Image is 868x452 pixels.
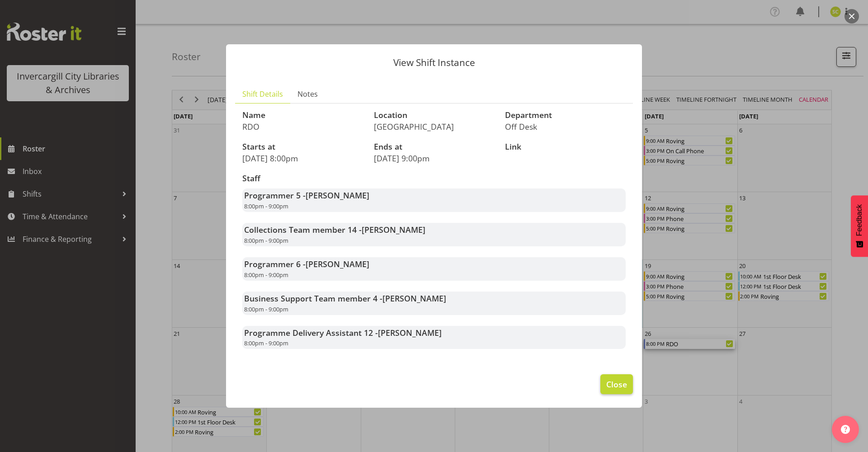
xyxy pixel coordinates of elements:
strong: Programmer 5 - [244,190,369,201]
span: [PERSON_NAME] [382,293,446,304]
span: Feedback [855,204,863,236]
h3: Link [505,142,626,151]
span: [PERSON_NAME] [378,327,442,338]
p: [DATE] 8:00pm [242,153,363,163]
span: Notes [297,89,318,99]
span: [PERSON_NAME] [362,224,425,235]
span: 8:00pm - 9:00pm [244,339,288,347]
h3: Starts at [242,142,363,151]
span: Shift Details [242,89,283,99]
p: View Shift Instance [235,58,633,67]
span: [PERSON_NAME] [306,190,369,201]
p: Off Desk [505,122,626,132]
h3: Name [242,111,363,120]
h3: Staff [242,174,626,183]
strong: Programme Delivery Assistant 12 - [244,327,442,338]
h3: Department [505,111,626,120]
p: [DATE] 9:00pm [374,153,495,163]
span: 8:00pm - 9:00pm [244,202,288,210]
img: help-xxl-2.png [841,425,850,434]
button: Feedback - Show survey [851,195,868,257]
span: 8:00pm - 9:00pm [244,236,288,245]
span: 8:00pm - 9:00pm [244,305,288,313]
p: [GEOGRAPHIC_DATA] [374,122,495,132]
span: [PERSON_NAME] [306,259,369,269]
strong: Business Support Team member 4 - [244,293,446,304]
strong: Collections Team member 14 - [244,224,425,235]
strong: Programmer 6 - [244,259,369,269]
span: 8:00pm - 9:00pm [244,271,288,279]
button: Close [600,374,633,394]
h3: Location [374,111,495,120]
span: Close [606,378,627,390]
h3: Ends at [374,142,495,151]
p: RDO [242,122,363,132]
